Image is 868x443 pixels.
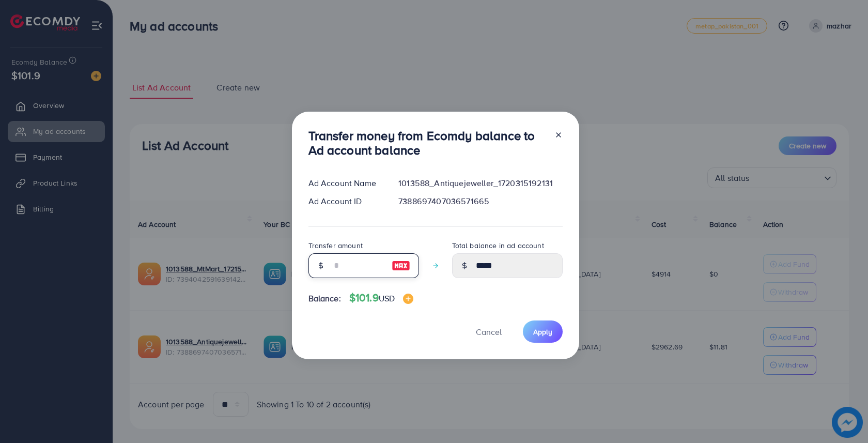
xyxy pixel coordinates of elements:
[379,293,395,304] span: USD
[390,177,570,189] div: 1013588_Antiquejeweller_1720315192131
[349,292,413,304] h4: $101.9
[300,195,391,207] div: Ad Account ID
[523,320,563,343] button: Apply
[308,240,363,251] label: Transfer amount
[308,293,341,304] span: Balance:
[390,195,570,207] div: 7388697407036571665
[300,177,391,189] div: Ad Account Name
[403,294,413,304] img: image
[533,327,552,337] span: Apply
[308,128,546,158] h3: Transfer money from Ecomdy balance to Ad account balance
[392,259,410,272] img: image
[476,326,502,338] span: Cancel
[452,240,544,251] label: Total balance in ad account
[463,320,515,343] button: Cancel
